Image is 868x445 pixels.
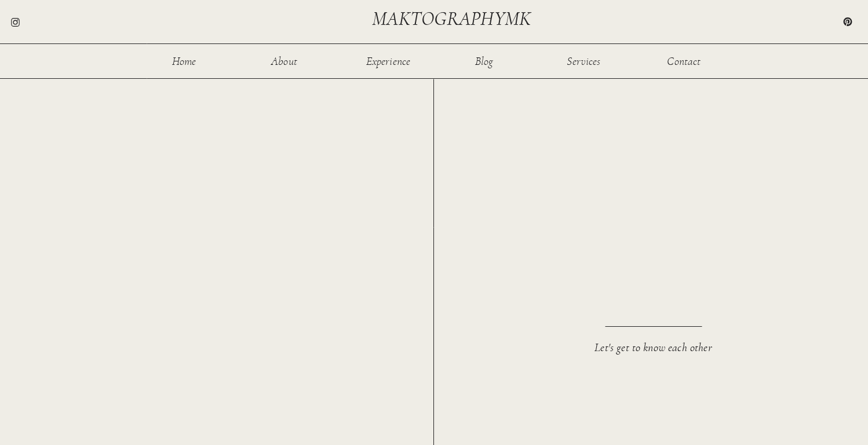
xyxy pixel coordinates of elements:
[549,342,758,355] h1: Let's get to know each other
[365,56,411,65] a: Experience
[665,56,703,65] a: Contact
[565,56,603,65] a: Services
[165,56,203,65] a: Home
[372,9,535,28] a: maktographymk
[265,56,303,65] a: About
[465,56,503,65] a: Blog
